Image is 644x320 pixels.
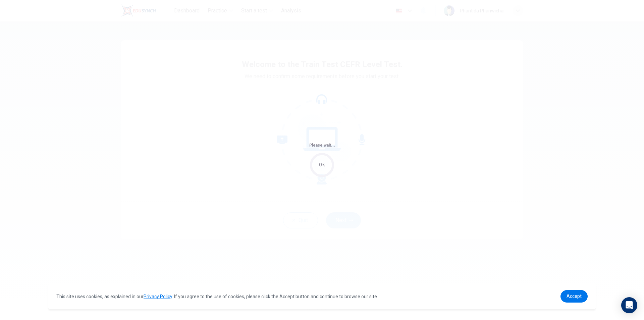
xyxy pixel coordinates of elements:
[319,161,325,169] div: 0%
[621,297,637,313] div: Open Intercom Messenger
[567,294,582,299] span: Accept
[309,143,335,148] span: Please wait...
[560,290,588,303] a: dismiss cookie message
[48,283,596,309] div: cookieconsent
[144,294,172,299] a: Privacy Policy
[56,294,378,299] span: This site uses cookies, as explained in our . If you agree to the use of cookies, please click th...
